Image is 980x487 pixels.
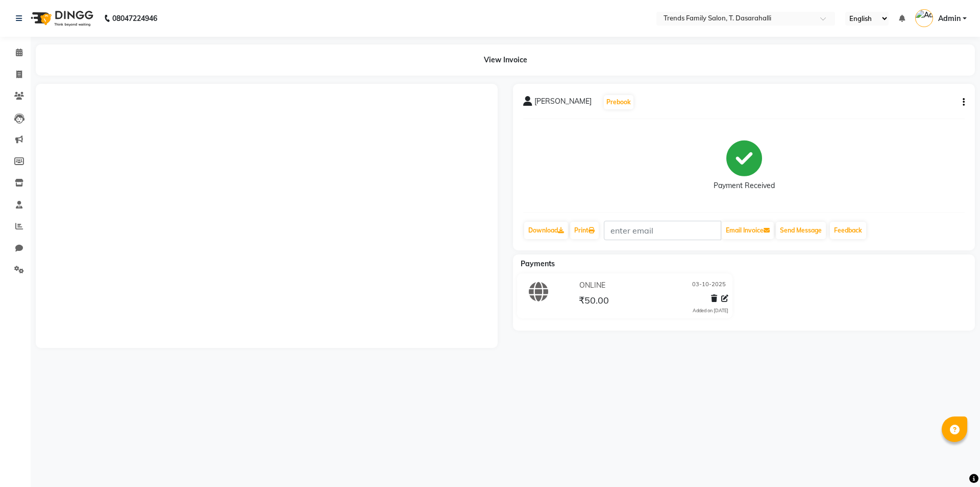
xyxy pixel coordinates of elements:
[524,222,568,239] a: Download
[693,307,728,314] div: Added on [DATE]
[830,222,866,239] a: Feedback
[604,95,633,109] button: Prebook
[579,280,605,291] span: ONLINE
[570,222,599,239] a: Print
[604,221,721,240] input: enter email
[937,446,970,477] iframe: chat widget
[722,222,774,239] button: Email Invoice
[692,280,726,291] span: 03-10-2025
[776,222,826,239] button: Send Message
[534,96,592,110] span: [PERSON_NAME]
[521,259,555,268] span: Payments
[938,13,961,24] span: Admin
[26,4,96,33] img: logo
[36,44,975,76] div: View Invoice
[579,294,609,309] span: ₹50.00
[112,4,157,33] b: 08047224946
[714,180,775,191] div: Payment Received
[915,9,933,27] img: Admin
